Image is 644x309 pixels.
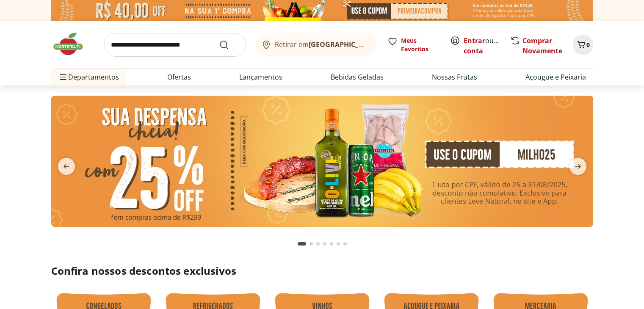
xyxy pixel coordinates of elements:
span: Meus Favoritos [401,36,440,53]
span: ou [464,36,501,56]
button: Go to page 2 from fs-carousel [308,234,315,254]
span: 0 [586,41,590,49]
button: Retirar em[GEOGRAPHIC_DATA]/[GEOGRAPHIC_DATA] [256,33,377,57]
button: next [563,158,593,175]
a: Nossas Frutas [432,72,477,82]
b: [GEOGRAPHIC_DATA]/[GEOGRAPHIC_DATA] [309,40,451,49]
h2: Confira nossos descontos exclusivos [51,264,593,278]
a: Lançamentos [239,72,282,82]
span: Retirar em [275,41,368,48]
a: Entrar [464,36,485,45]
button: Carrinho [573,35,593,55]
input: search [104,33,246,57]
button: Submit Search [219,40,239,50]
button: Go to page 3 from fs-carousel [315,234,321,254]
img: cupom [51,96,593,227]
button: previous [51,158,82,175]
a: Açougue e Peixaria [525,72,586,82]
button: Menu [58,67,68,87]
a: Meus Favoritos [387,36,440,53]
button: Go to page 4 from fs-carousel [321,234,328,254]
a: Comprar Novamente [522,36,562,55]
a: Ofertas [167,72,191,82]
a: Criar conta [464,36,510,55]
a: Bebidas Geladas [331,72,384,82]
img: Hortifruti [51,31,94,57]
button: Go to page 6 from fs-carousel [335,234,342,254]
button: Go to page 7 from fs-carousel [342,234,348,254]
button: Go to page 5 from fs-carousel [328,234,335,254]
span: Departamentos [58,67,119,87]
button: Current page from fs-carousel [296,234,308,254]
